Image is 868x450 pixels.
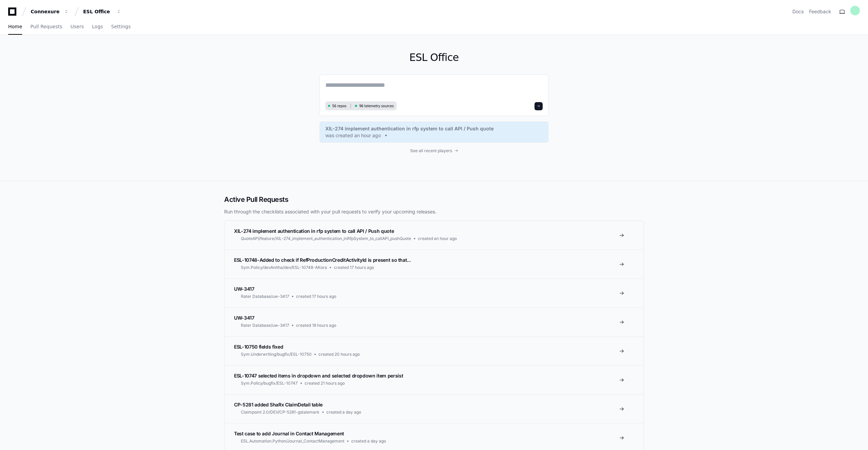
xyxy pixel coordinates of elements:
[351,438,386,444] span: created a day ago
[305,381,345,386] span: created 21 hours ago
[320,51,548,64] h1: ESL Office
[241,323,289,328] span: Rater Database/uw-3417
[71,25,84,29] span: Users
[418,236,457,241] span: created an hour ago
[241,265,327,270] span: Sym.Policy/devAnitha/dev/ESL-10748-AKora
[234,344,283,350] span: ESL-10750 fields fixed
[319,352,360,357] span: created 20 hours ago
[325,125,494,132] span: XIL-274 implement authentication in rfp system to call API / Push quote
[224,195,644,204] h2: Active Pull Requests
[410,148,452,154] span: See all recent players
[334,265,374,270] span: created 17 hours ago
[224,208,644,215] p: Run through the checklists associated with your pull requests to verify your upcoming releases.
[28,5,72,18] button: Connexure
[224,278,644,307] a: UW-3417Rater Database/uw-3417created 17 hours ago
[224,394,644,423] a: CP-5281 added ShaRx ClaimDetail tableClaimpoint 2.0/DEV/CP-5281-gstalemarkcreated a day ago
[234,373,403,379] span: ESL-10747 selected items in dropdown and selected dropdown item persist
[296,323,336,328] span: created 18 hours ago
[92,19,103,35] a: Logs
[359,103,393,109] span: 96 telemetry sources
[792,8,804,15] a: Docs
[224,365,644,394] a: ESL-10747 selected items in dropdown and selected dropdown item persistSym.Policy/bugfix/ESL-1074...
[234,257,410,263] span: ESL-10748-Added to check if RefProductionCreditActivityId is present so that...
[809,8,831,15] button: Feedback
[241,409,320,415] span: Claimpoint 2.0/DEV/CP-5281-gstalemark
[30,25,62,29] span: Pull Requests
[296,294,336,299] span: created 17 hours ago
[83,8,112,15] div: ESL Office
[31,8,60,15] div: Connexure
[92,25,103,29] span: Logs
[325,125,543,139] a: XIL-274 implement authentication in rfp system to call API / Push quotewas created an hour ago
[111,25,130,29] span: Settings
[234,228,394,234] span: XIL-274 implement authentication in rfp system to call API / Push quote
[8,19,22,35] a: Home
[241,352,312,357] span: Sym.Underwriting/bugfix/ESL-10750
[224,307,644,336] a: UW-3417Rater Database/uw-3417created 18 hours ago
[111,19,130,35] a: Settings
[30,19,62,35] a: Pull Requests
[326,409,361,415] span: created a day ago
[234,315,254,321] span: UW-3417
[224,221,644,250] a: XIL-274 implement authentication in rfp system to call API / Push quoteQuoteAPI/feature/XIL-274_i...
[325,132,381,139] span: was created an hour ago
[234,286,254,292] span: UW-3417
[234,402,323,407] span: CP-5281 added ShaRx ClaimDetail table
[224,336,644,365] a: ESL-10750 fields fixedSym.Underwriting/bugfix/ESL-10750created 20 hours ago
[320,148,548,154] a: See all recent players
[71,19,84,35] a: Users
[8,25,22,29] span: Home
[234,431,344,436] span: Test case to add Journal in Contact Management
[241,381,298,386] span: Sym.Policy/bugfix/ESL-10747
[224,250,644,278] a: ESL-10748-Added to check if RefProductionCreditActivityId is present so that...Sym.Policy/devAnit...
[241,294,289,299] span: Rater Database/uw-3417
[241,438,344,444] span: ESL.Automation.Python/Journal_ContactManagement
[80,5,124,18] button: ESL Office
[332,103,346,109] span: 56 repos
[241,236,411,241] span: QuoteAPI/feature/XIL-274_implement_authentication_inRfpSystem_to_callAPI_pushQuote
